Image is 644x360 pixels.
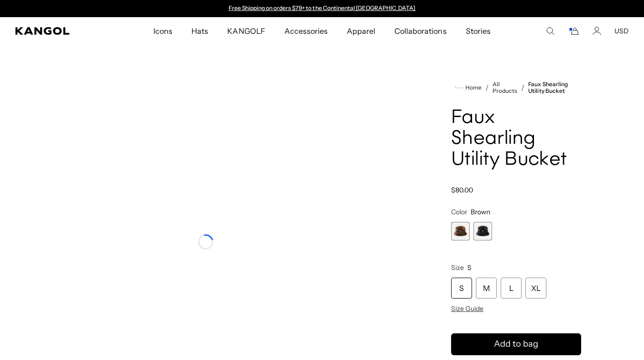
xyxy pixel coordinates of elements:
span: Collaborations [394,17,446,45]
a: Collaborations [385,17,456,45]
button: Add to bag [451,333,581,355]
nav: breadcrumbs [451,81,581,94]
span: $80.00 [451,186,473,194]
span: S [467,263,472,272]
li: / [517,82,524,93]
div: 1 of 2 [224,5,420,12]
label: Brown [451,222,470,240]
h1: Faux Shearling Utility Bucket [451,108,581,170]
div: M [476,278,497,299]
span: Apparel [347,17,375,45]
a: Kangol [15,27,101,35]
a: Stories [456,17,500,45]
div: L [501,278,522,299]
span: Add to bag [494,338,538,350]
a: Home [455,83,482,92]
span: Hats [191,17,208,45]
button: USD [614,27,629,35]
slideshow-component: Announcement bar [224,5,420,12]
span: KANGOLF [227,17,265,45]
a: Accessories [275,17,337,45]
a: Free Shipping on orders $79+ to the Continental [GEOGRAPHIC_DATA] [229,4,416,11]
span: Home [463,84,482,91]
div: S [451,278,472,299]
div: 1 of 2 [451,222,470,240]
li: / [482,82,489,93]
label: Black [473,222,492,240]
a: Apparel [337,17,385,45]
div: 2 of 2 [473,222,492,240]
a: Hats [182,17,218,45]
a: Account [593,27,601,35]
span: Stories [466,17,491,45]
a: Icons [144,17,182,45]
span: Size [451,263,464,272]
span: Icons [153,17,172,45]
div: Announcement [224,5,420,12]
a: Faux Shearling Utility Bucket [528,81,581,94]
summary: Search here [546,27,554,35]
div: XL [525,278,546,299]
span: Color [451,208,467,216]
span: Size Guide [451,304,483,313]
a: All Products [493,81,517,94]
a: KANGOLF [218,17,274,45]
button: Cart [568,27,579,35]
span: Accessories [284,17,328,45]
span: Brown [471,208,490,216]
